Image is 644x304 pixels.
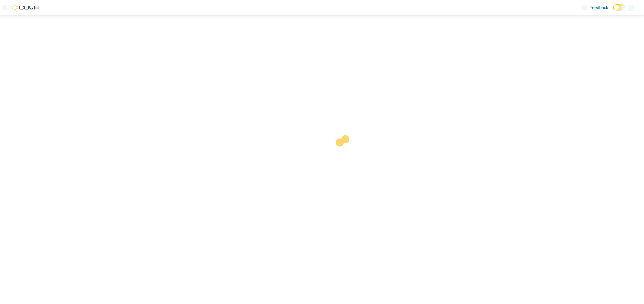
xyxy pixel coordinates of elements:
span: Feedback [590,5,608,11]
img: cova-loader [322,131,368,176]
input: Dark Mode [613,4,626,11]
img: Cova [12,5,39,11]
a: Feedback [580,2,611,14]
